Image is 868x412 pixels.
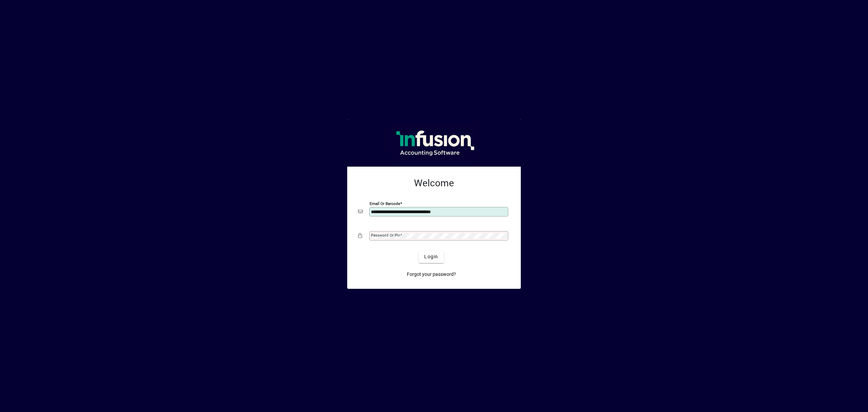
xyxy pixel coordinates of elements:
[404,268,459,281] a: Forgot your password?
[407,271,456,278] span: Forgot your password?
[419,251,443,263] button: Login
[424,253,438,260] span: Login
[370,201,400,206] mat-label: Email or Barcode
[358,177,510,189] h2: Welcome
[371,233,400,238] mat-label: Password or Pin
